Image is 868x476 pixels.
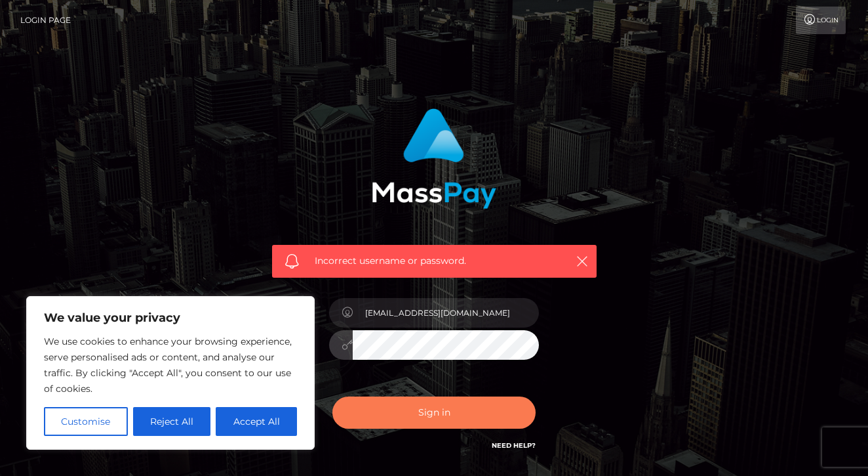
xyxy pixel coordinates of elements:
button: Customise [44,407,128,436]
p: We value your privacy [44,310,297,326]
a: Login [796,7,846,34]
span: Incorrect username or password. [315,254,554,268]
button: Accept All [216,407,297,436]
a: Need Help? [492,441,536,450]
div: We value your privacy [26,296,315,450]
img: MassPay Login [372,108,496,209]
a: Login Page [20,7,71,34]
p: We use cookies to enhance your browsing experience, serve personalised ads or content, and analys... [44,334,297,397]
button: Reject All [133,407,211,436]
input: Username... [353,298,539,328]
button: Sign in [332,397,536,429]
